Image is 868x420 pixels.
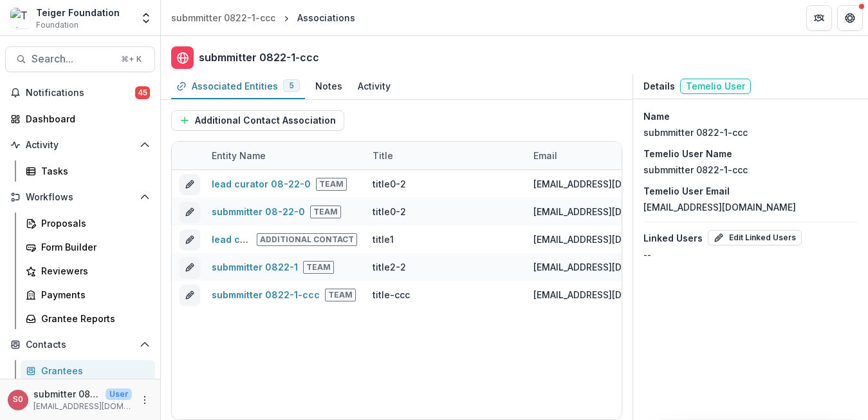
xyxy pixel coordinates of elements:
[212,178,311,189] a: lead curator 08-22-0
[13,396,23,404] div: submitter 0819-8
[212,289,320,300] a: submmitter 0822-1-ccc
[373,260,406,274] div: title2-2
[373,177,406,191] div: title0-2
[41,364,145,377] div: Grantees
[643,163,748,177] p: submmitter 0822-1-ccc
[353,74,396,99] a: Activity
[32,53,113,65] span: Search...
[171,74,305,99] a: Associated Entities5
[26,339,134,350] span: Contacts
[643,231,703,245] p: Linked Users
[199,52,319,64] h2: submmitter 0822-1-ccc
[41,312,145,325] div: Grantee Reports
[373,233,394,246] div: title1
[643,184,730,198] p: Temelio User Email
[212,234,304,245] a: lead curator 0822-1
[310,205,341,218] span: Team
[204,149,273,162] div: Entity Name
[21,308,155,329] a: Grantee Reports
[5,108,155,129] a: Dashboard
[137,5,155,31] button: Open entity switcher
[316,178,347,191] span: Team
[365,149,401,162] div: Title
[212,262,298,272] a: submmitter 0822-1
[643,110,670,123] p: Name
[289,81,294,90] span: 5
[137,392,152,408] button: More
[21,213,155,234] a: Proposals
[26,192,134,203] span: Workflows
[257,233,357,246] span: Additional Contact
[41,264,145,278] div: Reviewers
[21,260,155,282] a: Reviewers
[135,86,150,99] span: 45
[21,360,155,381] a: Grantees
[26,140,134,151] span: Activity
[325,289,356,301] span: Team
[643,126,748,139] p: submmitter 0822-1-ccc
[180,285,200,305] button: edit
[643,79,675,93] p: Details
[643,147,732,160] p: Temelio User Name
[526,149,565,162] div: Email
[5,334,155,355] button: Open Contacts
[643,248,651,262] p: --
[310,74,347,99] a: Notes
[708,230,802,245] button: Edit Linked Users
[526,142,687,169] div: Email
[106,388,132,400] p: User
[806,5,832,31] button: Partners
[212,206,305,217] a: submmitter 08-22-0
[118,52,144,66] div: ⌘ + K
[36,6,120,19] div: Teiger Foundation
[180,174,200,195] button: edit
[180,257,200,278] button: edit
[21,160,155,182] a: Tasks
[41,164,145,178] div: Tasks
[166,8,281,27] a: submmitter 0822-1-ccc
[5,135,155,155] button: Open Activity
[180,202,200,222] button: edit
[33,401,132,412] p: [EMAIL_ADDRESS][DOMAIN_NAME]
[358,79,391,93] div: Activity
[171,110,344,131] button: Additional Contact Association
[837,5,863,31] button: Get Help
[373,205,406,218] div: title0-2
[21,236,155,258] a: Form Builder
[365,142,526,169] div: Title
[373,288,410,301] div: title-ccc
[26,88,135,99] span: Notifications
[41,240,145,254] div: Form Builder
[5,46,155,72] button: Search...
[297,11,355,24] div: Associations
[533,260,679,274] div: [EMAIL_ADDRESS][DOMAIN_NAME]
[303,261,334,274] span: Team
[171,11,275,24] div: submmitter 0822-1-ccc
[166,8,360,27] nav: breadcrumb
[26,112,145,126] div: Dashboard
[680,79,751,94] span: Temelio User
[5,82,155,103] button: Notifications45
[315,79,342,93] div: Notes
[41,216,145,230] div: Proposals
[643,200,796,214] p: [EMAIL_ADDRESS][DOMAIN_NAME]
[33,387,100,401] p: submitter 0819-8
[21,284,155,305] a: Payments
[36,19,78,31] span: Foundation
[10,8,31,28] img: Teiger Foundation
[533,177,679,191] div: [EMAIL_ADDRESS][DOMAIN_NAME]
[533,288,679,301] div: [EMAIL_ADDRESS][DOMAIN_NAME]
[533,233,679,246] div: [EMAIL_ADDRESS][DOMAIN_NAME]
[192,79,278,93] div: Associated Entities
[41,288,145,301] div: Payments
[5,187,155,207] button: Open Workflows
[180,229,200,250] button: edit
[204,142,365,169] div: Entity Name
[533,205,679,218] div: [EMAIL_ADDRESS][DOMAIN_NAME]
